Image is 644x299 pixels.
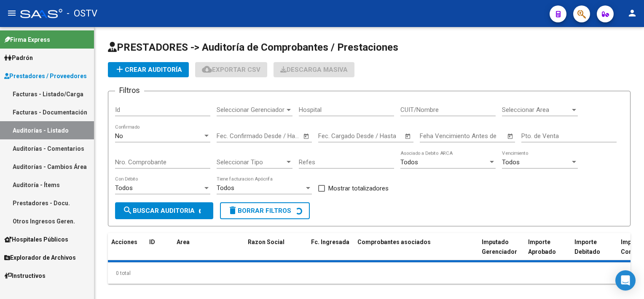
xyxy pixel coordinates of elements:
[354,233,478,270] datatable-header-cell: Comprobantes asociados
[280,66,348,73] span: Descarga Masiva
[202,66,260,73] span: Exportar CSV
[353,132,394,140] input: End date
[220,202,310,219] button: Borrar Filtros
[115,132,123,140] span: No
[4,53,33,63] span: Padrón
[502,158,520,166] span: Todos
[115,64,125,74] mat-icon: add
[502,106,570,114] span: Seleccionar Area
[228,205,238,215] mat-icon: delete
[108,233,146,270] datatable-header-cell: Acciones
[244,233,308,270] datatable-header-cell: Razon Social
[328,183,389,193] span: Mostrar totalizadores
[228,207,291,215] span: Borrar Filtros
[302,131,311,141] button: Open calendar
[4,271,46,280] span: Instructivos
[574,239,600,255] span: Importe Debitado
[146,233,173,270] datatable-header-cell: ID
[571,233,617,270] datatable-header-cell: Importe Debitado
[217,184,234,192] span: Todos
[311,239,349,245] span: Fc. Ingresada
[108,62,189,77] button: Crear Auditoría
[202,64,212,74] mat-icon: cloud_download
[482,239,517,255] span: Imputado Gerenciador
[177,239,190,245] span: Area
[478,233,525,270] datatable-header-cell: Imputado Gerenciador
[123,205,133,215] mat-icon: search
[274,62,354,77] button: Descarga Masiva
[528,239,556,255] span: Importe Aprobado
[357,239,431,245] span: Comprobantes asociados
[318,132,346,140] input: Start date
[115,66,182,73] span: Crear Auditoría
[525,233,571,270] datatable-header-cell: Importe Aprobado
[111,239,137,245] span: Acciones
[7,8,17,18] mat-icon: menu
[217,106,285,114] span: Seleccionar Gerenciador
[308,233,354,270] datatable-header-cell: Fc. Ingresada
[123,207,195,215] span: Buscar Auditoria
[615,270,636,291] div: Open Intercom Messenger
[4,71,87,81] span: Prestadores / Proveedores
[108,263,631,284] div: 0 total
[627,8,637,18] mat-icon: person
[173,233,232,270] datatable-header-cell: Area
[217,158,285,166] span: Seleccionar Tipo
[195,62,267,77] button: Exportar CSV
[400,158,418,166] span: Todos
[67,4,97,23] span: - OSTV
[217,132,244,140] input: Start date
[403,131,413,141] button: Open calendar
[506,131,515,141] button: Open calendar
[4,35,50,44] span: Firma Express
[149,239,155,245] span: ID
[115,84,144,96] h3: Filtros
[251,132,292,140] input: End date
[4,253,76,262] span: Explorador de Archivos
[115,202,213,219] button: Buscar Auditoria
[248,239,284,245] span: Razon Social
[108,41,398,53] span: PRESTADORES -> Auditoría de Comprobantes / Prestaciones
[115,184,133,192] span: Todos
[4,235,68,244] span: Hospitales Públicos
